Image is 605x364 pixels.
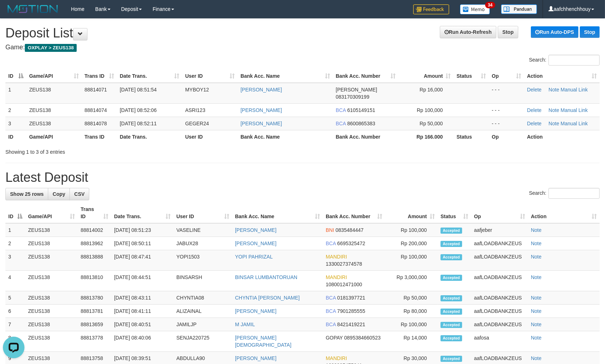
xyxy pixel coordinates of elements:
[528,203,600,223] th: Action: activate to sort column ascending
[333,130,398,143] th: Bank Acc. Number
[531,295,542,301] a: Note
[240,121,282,126] a: [PERSON_NAME]
[471,237,528,250] td: aafLOADBANKZEUS
[326,254,347,260] span: MANDIRI
[337,322,365,327] span: Copy 8421419221 to clipboard
[240,107,282,113] a: [PERSON_NAME]
[53,191,65,197] span: Copy
[548,87,559,93] a: Note
[326,241,336,246] span: BCA
[531,227,542,233] a: Note
[326,335,343,341] span: GOPAY
[5,26,600,40] h1: Deposit List
[398,130,454,143] th: Rp 166.000
[26,117,82,130] td: ZEUS138
[471,250,528,271] td: aafLOADBANKZEUS
[531,355,542,361] a: Note
[5,188,48,200] a: Show 25 rows
[182,130,238,143] th: User ID
[25,271,78,291] td: ZEUS138
[235,355,276,361] a: [PERSON_NAME]
[326,227,334,233] span: BNI
[78,237,111,250] td: 88813962
[548,121,559,126] a: Note
[10,191,44,197] span: Show 25 rows
[385,223,438,237] td: Rp 100,000
[531,241,542,246] a: Note
[385,237,438,250] td: Rp 200,000
[531,254,542,260] a: Note
[235,322,255,327] a: M JAMIL
[235,274,297,280] a: BINSAR LUMBANTORUAN
[5,103,26,117] td: 2
[336,121,346,126] span: BCA
[111,271,173,291] td: [DATE] 08:44:51
[471,203,528,223] th: Op: activate to sort column ascending
[5,44,600,51] h4: Game:
[78,318,111,331] td: 88813659
[78,203,111,223] th: Trans ID: activate to sort column ascending
[173,305,232,318] td: ALIZAINAL
[548,55,600,66] input: Search:
[326,282,362,287] span: Copy 1080012471000 to clipboard
[111,291,173,305] td: [DATE] 08:43:11
[74,191,85,197] span: CSV
[441,295,462,301] span: Accepted
[120,87,157,93] span: [DATE] 08:51:54
[385,305,438,318] td: Rp 80,000
[531,322,542,327] a: Note
[25,44,77,52] span: OXPLAY > ZEUS138
[25,331,78,352] td: ZEUS138
[453,130,489,143] th: Status
[441,356,462,362] span: Accepted
[336,94,369,100] span: Copy 083170309199 to clipboard
[413,4,449,14] img: Feedback.jpg
[235,241,276,246] a: [PERSON_NAME]
[326,274,347,280] span: MANDIRI
[326,295,336,301] span: BCA
[385,271,438,291] td: Rp 3,000,000
[235,295,300,301] a: CHYNTIA [PERSON_NAME]
[5,170,600,185] h1: Latest Deposit
[337,295,365,301] span: Copy 0181397721 to clipboard
[5,318,25,331] td: 7
[185,107,205,113] span: ASRI123
[326,261,362,267] span: Copy 1330027374578 to clipboard
[441,228,462,234] span: Accepted
[111,250,173,271] td: [DATE] 08:47:41
[344,335,380,341] span: Copy 0895384660523 to clipboard
[78,291,111,305] td: 88813780
[323,203,385,223] th: Bank Acc. Number: activate to sort column ascending
[5,83,26,104] td: 1
[417,107,443,113] span: Rp 100,000
[441,309,462,315] span: Accepted
[85,107,107,113] span: 88814074
[111,203,173,223] th: Date Trans.: activate to sort column ascending
[25,318,78,331] td: ZEUS138
[117,69,182,83] th: Date Trans.: activate to sort column ascending
[5,117,26,130] td: 3
[471,271,528,291] td: aafLOADBANKZEUS
[460,4,490,14] img: Button%20Memo.svg
[531,335,542,341] a: Note
[441,241,462,247] span: Accepted
[111,237,173,250] td: [DATE] 08:50:11
[182,69,238,83] th: User ID: activate to sort column ascending
[25,291,78,305] td: ZEUS138
[111,223,173,237] td: [DATE] 08:51:23
[441,254,462,260] span: Accepted
[85,87,107,93] span: 88814071
[3,3,24,24] button: Open LiveChat chat widget
[471,305,528,318] td: aafLOADBANKZEUS
[5,271,25,291] td: 4
[385,331,438,352] td: Rp 14,000
[235,308,276,314] a: [PERSON_NAME]
[5,223,25,237] td: 1
[120,107,157,113] span: [DATE] 08:52:06
[25,223,78,237] td: ZEUS138
[111,305,173,318] td: [DATE] 08:41:11
[527,121,541,126] a: Delete
[5,203,25,223] th: ID: activate to sort column descending
[527,107,541,113] a: Delete
[173,291,232,305] td: CHYNTIA08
